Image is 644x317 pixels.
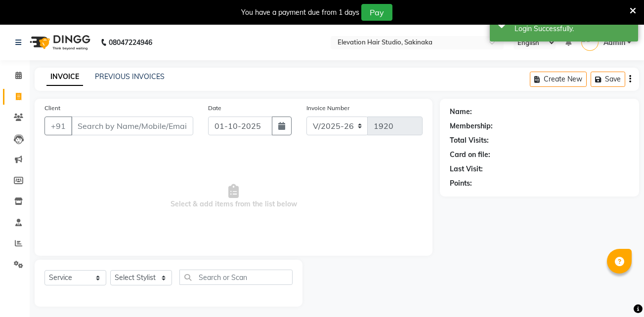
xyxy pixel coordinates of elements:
[603,38,625,48] span: Admin
[450,121,493,131] div: Membership:
[95,72,165,81] a: PREVIOUS INVOICES
[306,104,349,113] label: Invoice Number
[581,34,599,51] img: Admin
[361,4,392,21] button: Pay
[530,72,587,87] button: Create New
[179,270,293,285] input: Search or Scan
[591,72,625,87] button: Save
[450,135,489,146] div: Total Visits:
[46,68,83,86] a: INVOICE
[208,104,221,113] label: Date
[44,104,60,113] label: Client
[44,147,423,246] span: Select & add items from the list below
[450,150,490,160] div: Card on file:
[515,24,631,34] div: Login Successfully.
[71,117,193,135] input: Search by Name/Mobile/Email/Code
[241,7,359,18] div: You have a payment due from 1 days
[109,29,152,56] b: 08047224946
[450,164,483,174] div: Last Visit:
[44,117,72,135] button: +91
[25,29,93,56] img: logo
[450,107,472,117] div: Name:
[450,178,472,189] div: Points:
